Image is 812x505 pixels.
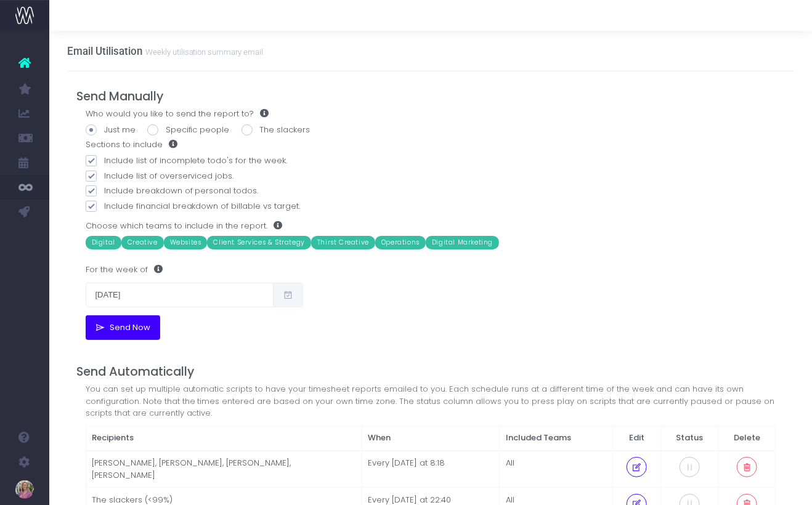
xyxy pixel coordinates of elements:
th: Included Teams [500,426,613,451]
img: images/default_profile_image.png [15,480,34,499]
span: Send Now [106,323,151,333]
div: You can set up multiple automatic scripts to have your timesheet reports emailed to you. Each sch... [86,383,776,419]
span: Digital Marketing [426,236,499,249]
th: Recipients [86,426,362,451]
span: Client Services & Strategy [207,236,311,249]
th: When [362,426,500,451]
h4: Send Automatically [76,365,786,379]
td: Every [DATE] at 8:18 [362,451,500,488]
label: Include list of incomplete todo's for the week. [86,155,776,167]
label: Include list of overserviced jobs. [86,170,776,182]
th: Status [661,426,719,451]
small: Weekly utilisation summary email [142,45,264,57]
button: Send Now [86,315,160,340]
span: Digital [86,236,121,249]
label: The slackers [242,124,311,136]
span: Websites [164,236,208,249]
label: Who would you like to send the report to? [86,108,269,120]
label: For the week of [86,257,163,282]
label: Include breakdown of personal todos. [86,185,776,197]
span: Thirst Creative [311,236,375,249]
span: Creative [121,236,164,249]
label: Sections to include [86,139,177,151]
label: Choose which teams to include in the report. [86,220,283,232]
input: Select date [86,283,274,307]
h4: Send Manually [76,89,786,103]
td: All [500,451,613,488]
label: Just me [86,124,136,136]
th: Delete [719,426,776,451]
label: Specific people [147,124,230,136]
h3: Email Utilisation [67,45,264,57]
td: [PERSON_NAME], [PERSON_NAME], [PERSON_NAME], [PERSON_NAME] [86,451,362,488]
th: Edit [613,426,661,451]
label: Include financial breakdown of billable vs target. [86,200,776,212]
span: Operations [375,236,426,249]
